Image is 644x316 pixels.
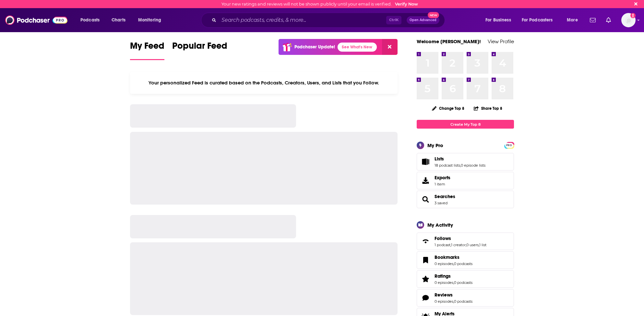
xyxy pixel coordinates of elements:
[428,12,439,18] span: New
[435,299,453,304] a: 0 episodes
[435,243,450,247] a: 1 podcast
[419,195,432,204] a: Searches
[417,233,514,250] span: Follows
[138,16,161,25] span: Monitoring
[294,44,335,50] p: Podchaser Update!
[417,172,514,189] a: Exports
[417,191,514,208] span: Searches
[417,289,514,307] span: Reviews
[479,243,486,247] a: 1 list
[172,40,227,55] span: Popular Feed
[419,274,432,284] a: Ratings
[453,299,454,304] span: ,
[435,273,451,279] span: Ratings
[435,254,459,260] span: Bookmarks
[419,293,432,302] a: Reviews
[451,243,466,247] a: 1 creator
[466,243,479,247] a: 0 users
[435,194,455,199] a: Searches
[435,292,472,298] a: Reviews
[80,16,100,25] span: Podcasts
[435,254,472,260] a: Bookmarks
[76,15,108,25] button: open menu
[630,13,636,18] svg: Email not verified
[338,43,377,52] a: See What's New
[417,270,514,288] span: Ratings
[567,16,578,25] span: More
[419,237,432,246] a: Follows
[481,15,519,25] button: open menu
[427,142,443,148] div: My Pro
[221,2,418,6] div: Your new ratings and reviews will not be shown publicly until your email is verified.
[407,16,439,24] button: Open AdvancedNew
[5,14,67,26] img: Podchaser - Follow, Share and Rate Podcasts
[207,13,451,28] div: Search podcasts, credits, & more...
[505,143,513,148] span: PRO
[453,261,454,266] span: ,
[435,235,486,241] a: Follows
[417,251,514,269] span: Bookmarks
[428,104,468,112] button: Change Top 8
[427,222,453,228] div: My Activity
[587,15,598,26] a: Show notifications dropdown
[621,13,636,27] span: Logged in as BretAita
[435,156,485,162] a: Lists
[621,13,636,27] img: User Profile
[419,256,432,265] a: Bookmarks
[435,175,450,181] span: Exports
[454,280,472,285] a: 0 podcasts
[410,19,436,22] span: Open Advanced
[453,280,454,285] span: ,
[603,15,614,26] a: Show notifications dropdown
[417,120,514,129] a: Create My Top 8
[435,156,444,162] span: Lists
[435,235,451,241] span: Follows
[466,243,466,247] span: ,
[435,182,450,186] span: 1 item
[386,16,401,24] span: Ctrl K
[473,102,503,115] button: Share Top 8
[562,15,586,25] button: open menu
[417,153,514,171] span: Lists
[172,40,227,60] a: Popular Feed
[454,299,472,304] a: 0 podcasts
[417,38,481,44] a: Welcome [PERSON_NAME]!
[461,163,485,168] a: 0 episode lists
[505,143,513,147] a: PRO
[134,15,170,25] button: open menu
[419,176,432,185] span: Exports
[485,16,511,25] span: For Business
[130,40,164,60] a: My Feed
[395,2,418,6] a: Verify Now
[130,72,398,94] div: Your personalized Feed is curated based on the Podcasts, Creators, Users, and Lists that you Follow.
[518,15,562,25] button: open menu
[450,243,451,247] span: ,
[435,280,453,285] a: 0 episodes
[130,40,164,55] span: My Feed
[435,201,447,205] a: 3 saved
[419,157,432,166] a: Lists
[460,163,461,168] span: ,
[107,15,129,25] a: Charts
[522,16,553,25] span: For Podcasters
[219,15,386,25] input: Search podcasts, credits, & more...
[454,261,472,266] a: 0 podcasts
[435,261,453,266] a: 0 episodes
[435,273,472,279] a: Ratings
[621,13,636,27] button: Show profile menu
[488,38,514,44] a: View Profile
[112,16,125,25] span: Charts
[435,292,453,298] span: Reviews
[479,243,479,247] span: ,
[435,163,460,168] a: 18 podcast lists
